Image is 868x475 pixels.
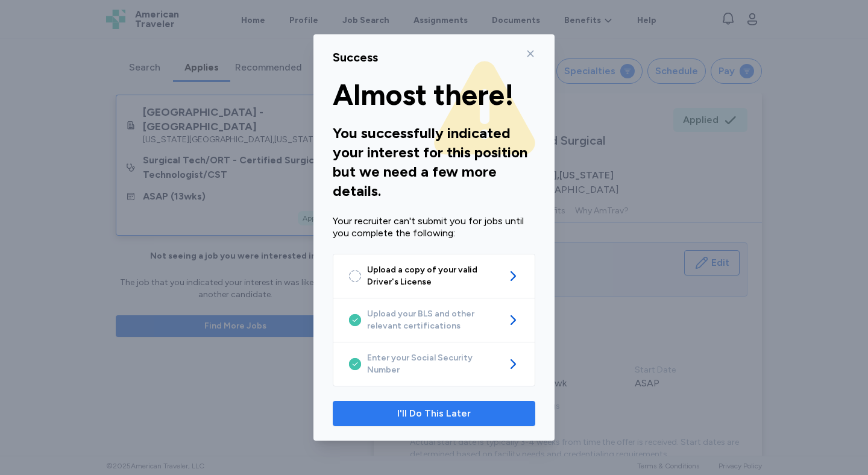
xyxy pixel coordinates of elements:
div: Success [333,49,378,66]
span: Upload your BLS and other relevant certifications [367,308,501,332]
span: I'll Do This Later [397,406,471,421]
span: Enter your Social Security Number [367,352,501,376]
div: Almost there! [333,80,535,109]
div: You successfully indicated your interest for this position but we need a few more details. [333,124,535,201]
span: Upload a copy of your valid Driver's License [367,264,501,288]
button: I'll Do This Later [333,401,535,426]
div: Your recruiter can't submit you for jobs until you complete the following: [333,215,535,239]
